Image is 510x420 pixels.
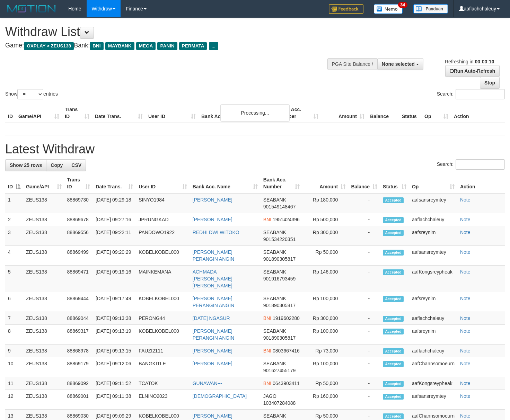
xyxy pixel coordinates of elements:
[348,193,380,213] td: -
[193,217,232,222] a: [PERSON_NAME]
[302,266,348,292] td: Rp 146,000
[136,213,190,226] td: JPRUNGKAD
[263,303,296,308] span: Copy 901890305817 to clipboard
[383,329,404,334] span: Accepted
[136,377,190,390] td: TCATOK
[193,348,232,354] a: [PERSON_NAME]
[93,325,136,345] td: [DATE] 09:13:19
[409,193,457,213] td: aafsansreymtey
[263,315,271,321] span: BNI
[348,390,380,410] td: -
[374,4,403,14] img: Button%20Memo.svg
[5,312,23,325] td: 7
[46,159,67,171] a: Copy
[136,312,190,325] td: PERONG44
[409,173,457,193] th: Op: activate to sort column ascending
[23,193,64,213] td: ZEUS138
[445,65,500,77] a: Run Auto-Refresh
[93,357,136,377] td: [DATE] 09:12:06
[92,103,146,123] th: Date Trans.
[348,377,380,390] td: -
[5,390,23,410] td: 12
[437,89,505,99] label: Search:
[93,173,136,193] th: Date Trans.: activate to sort column ascending
[93,266,136,292] td: [DATE] 09:19:16
[190,173,261,193] th: Bank Acc. Name: activate to sort column ascending
[437,159,505,170] label: Search:
[302,312,348,325] td: Rp 300,000
[5,266,23,292] td: 5
[273,217,300,222] span: Copy 1951424396 to clipboard
[383,348,404,354] span: Accepted
[64,173,93,193] th: Trans ID: activate to sort column ascending
[23,377,64,390] td: ZEUS138
[409,325,457,345] td: aafsreynim
[199,103,275,123] th: Bank Acc. Name
[136,390,190,410] td: ELNINO2023
[64,390,93,410] td: 88869001
[64,357,93,377] td: 88869179
[273,381,300,386] span: Copy 0643903411 to clipboard
[263,296,286,301] span: SEABANK
[460,217,471,222] a: Note
[480,77,500,89] a: Stop
[457,173,505,193] th: Action
[193,381,222,386] a: GUNAWAN---
[64,292,93,312] td: 88869444
[193,328,235,341] a: [PERSON_NAME] PERANGIN ANGIN
[5,325,23,345] td: 8
[263,348,271,354] span: BNI
[93,193,136,213] td: [DATE] 09:29:18
[5,42,333,49] h4: Game: Bank:
[5,377,23,390] td: 11
[64,246,93,266] td: 88869499
[136,357,190,377] td: BANGKITLE
[460,393,471,399] a: Note
[93,377,136,390] td: [DATE] 09:11:52
[136,42,156,50] span: MEGA
[64,226,93,246] td: 88869556
[263,400,296,406] span: Copy 103407284088 to clipboard
[93,312,136,325] td: [DATE] 09:13:38
[5,357,23,377] td: 10
[136,325,190,345] td: KOBELKOBEL000
[409,213,457,226] td: aaflachchaleuy
[10,162,42,168] span: Show 25 rows
[302,292,348,312] td: Rp 100,000
[64,377,93,390] td: 88869092
[383,217,404,223] span: Accepted
[263,204,296,209] span: Copy 901549148467 to clipboard
[302,325,348,345] td: Rp 100,000
[409,246,457,266] td: aafsansreymtey
[136,292,190,312] td: KOBELKOBEL000
[62,103,92,123] th: Trans ID
[5,25,333,39] h1: Withdraw List
[23,325,64,345] td: ZEUS138
[383,197,404,203] span: Accepted
[348,246,380,266] td: -
[302,193,348,213] td: Rp 180,000
[71,162,81,168] span: CSV
[273,348,300,354] span: Copy 0803667416 to clipboard
[348,173,380,193] th: Balance: activate to sort column ascending
[23,292,64,312] td: ZEUS138
[409,292,457,312] td: aafsreynim
[451,103,505,123] th: Action
[321,103,367,123] th: Amount
[193,269,232,288] a: ACHMADA [PERSON_NAME] [PERSON_NAME]
[193,361,232,366] a: [PERSON_NAME]
[263,328,286,334] span: SEABANK
[23,173,64,193] th: Game/API: activate to sort column ascending
[23,345,64,357] td: ZEUS138
[422,103,451,123] th: Op
[5,103,16,123] th: ID
[5,3,58,14] img: MOTION_logo.png
[456,159,505,170] input: Search:
[348,292,380,312] td: -
[409,345,457,357] td: aaflachchaleuy
[460,381,471,386] a: Note
[475,59,494,64] strong: 00:00:10
[193,393,247,399] a: [DEMOGRAPHIC_DATA]
[399,103,422,123] th: Status
[5,142,505,156] h1: Latest Withdraw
